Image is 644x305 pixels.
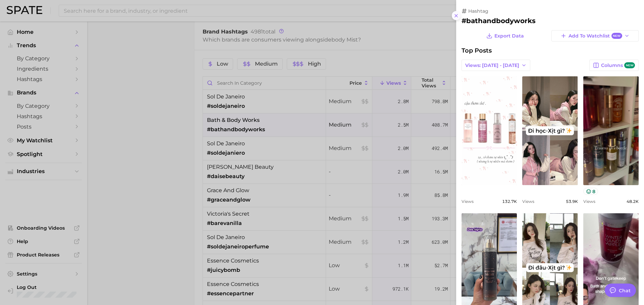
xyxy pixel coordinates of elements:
[462,199,474,204] span: Views
[624,62,635,69] span: new
[566,199,578,204] span: 53.9k
[551,30,639,42] button: Add to WatchlistNew
[485,30,526,42] button: Export Data
[522,199,534,204] span: Views
[468,8,488,14] span: hashtag
[583,188,598,195] button: 8
[583,199,595,204] span: Views
[502,199,517,204] span: 132.7k
[627,199,639,204] span: 48.2k
[589,60,639,71] button: Columnsnew
[569,33,622,39] span: Add to Watchlist
[601,62,635,69] span: Columns
[462,17,639,25] h2: #bathandbodyworks
[462,60,530,71] button: Views: [DATE] - [DATE]
[462,47,492,54] span: Top Posts
[494,33,524,39] span: Export Data
[611,33,622,39] span: New
[465,63,519,68] span: Views: [DATE] - [DATE]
